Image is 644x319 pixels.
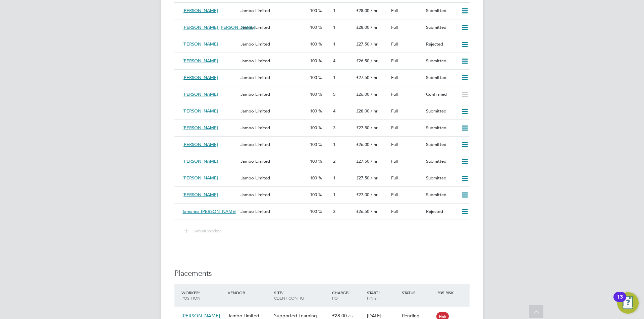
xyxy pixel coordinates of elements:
span: [PERSON_NAME] [PERSON_NAME] [182,24,255,30]
div: Submitted [423,173,458,184]
span: 100 [310,125,317,131]
span: 100 [310,8,317,13]
span: Full [391,24,398,30]
div: Submitted [423,72,458,83]
span: Jambo Limited [240,209,270,214]
span: / hr [371,142,378,147]
span: 100 [310,209,317,214]
span: [PERSON_NAME] [182,91,218,97]
span: 1 [333,24,335,30]
span: Full [391,91,398,97]
span: 5 [333,91,335,97]
span: £28.00 [356,108,369,114]
span: 100 [310,41,317,47]
span: 100 [310,158,317,164]
div: Submitted [423,156,458,167]
span: £27.50 [356,125,369,131]
span: 1 [333,192,335,197]
span: £26.50 [356,58,369,64]
span: 1 [333,142,335,147]
span: Jambo Limited [240,91,270,97]
span: Full [391,125,398,131]
span: / hr [371,58,378,64]
span: / hr [371,108,378,114]
span: £27.50 [356,175,369,181]
span: / hr [348,313,354,318]
span: / PO [332,290,350,301]
span: Full [391,209,398,214]
div: Submitted [423,106,458,117]
span: 4 [333,108,335,114]
div: Status [400,287,435,299]
span: Full [391,108,398,114]
a: [PERSON_NAME]…Learning Support Assistant (Outer)Jambo LimitedSupported Learning[GEOGRAPHIC_DATA]£... [180,309,470,315]
span: / hr [371,209,378,214]
div: 13 [617,297,623,306]
span: £26.00 [356,142,369,147]
div: Submitted [423,189,458,201]
span: Submit Worker [194,228,221,233]
span: Full [391,158,398,164]
div: Vendor [226,287,272,299]
span: / hr [371,125,378,131]
span: Full [391,58,398,64]
div: Submitted [423,139,458,150]
div: Confirmed [423,89,458,100]
span: Jambo Limited [240,58,270,64]
h3: Placements [174,269,470,278]
span: 1 [333,175,335,181]
span: £28.00 [356,8,369,13]
span: 100 [310,175,317,181]
span: Full [391,41,398,47]
span: £27.50 [356,158,369,164]
span: [PERSON_NAME] [182,192,218,197]
span: Supported Learning [274,313,317,319]
span: 2 [333,158,335,164]
span: [PERSON_NAME] [182,175,218,181]
span: Full [391,142,398,147]
span: [PERSON_NAME] [182,75,218,80]
span: / hr [371,91,378,97]
span: Full [391,175,398,181]
span: 1 [333,75,335,80]
span: / hr [371,175,378,181]
span: Jambo Limited [240,75,270,80]
span: / hr [371,41,378,47]
span: 100 [310,91,317,97]
span: [PERSON_NAME]… [181,313,225,319]
div: Submitted [423,22,458,33]
button: Submit Worker [179,227,226,235]
span: Jambo Limited [240,108,270,114]
span: / hr [371,24,378,30]
button: Open Resource Center, 13 new notifications [617,292,639,314]
span: / Position [181,290,200,301]
span: 3 [333,125,335,131]
span: Full [391,192,398,197]
span: / hr [371,75,378,80]
span: 100 [310,24,317,30]
span: £27.50 [356,41,369,47]
span: Jambo Limited [240,8,270,13]
span: 100 [310,142,317,147]
span: £27.50 [356,75,369,80]
span: 100 [310,75,317,80]
div: Submitted [423,56,458,67]
span: [PERSON_NAME] [182,58,218,64]
span: Full [391,8,398,13]
span: Jambo Limited [240,175,270,181]
div: Rejected [423,39,458,50]
span: [PERSON_NAME] [182,41,218,47]
span: 100 [310,108,317,114]
span: [PERSON_NAME] [182,142,218,147]
div: Charge [330,287,365,304]
div: Submitted [423,123,458,134]
div: Rejected [423,206,458,217]
span: / Client Config [274,290,304,301]
div: Start [365,287,400,304]
span: Jambo Limited [240,158,270,164]
span: / Finish [367,290,380,301]
div: Worker [180,287,226,304]
span: Jambo Limited [240,41,270,47]
span: [PERSON_NAME] [182,108,218,114]
span: 1 [333,8,335,13]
